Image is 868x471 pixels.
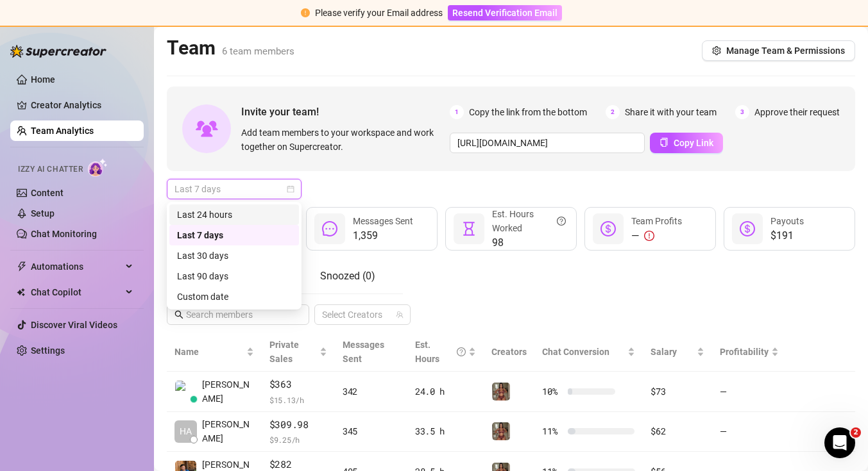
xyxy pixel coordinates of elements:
[726,45,845,56] span: Manage Team & Permissions
[674,138,713,148] span: Copy Link
[31,229,97,239] a: Chat Monitoring
[631,216,682,226] span: Team Profits
[269,340,299,364] span: Private Sales
[269,393,327,406] span: $ 15.13 /h
[269,417,327,433] span: $309.98
[177,249,291,263] div: Last 30 days
[10,45,106,58] img: logo-BBDzfeDw.svg
[31,345,65,356] a: Settings
[448,5,562,21] button: Resend Verification Email
[824,427,855,458] iframe: Intercom live chat
[770,228,804,244] span: $191
[169,266,299,286] div: Last 90 days
[492,207,566,235] div: Est. Hours Worked
[651,384,704,399] div: $73
[600,221,616,236] span: dollar-circle
[169,204,299,225] div: Last 24 hours
[461,221,477,236] span: hourglass
[396,311,404,318] span: team
[180,424,192,438] span: HA
[202,417,254,445] span: [PERSON_NAME]
[542,424,563,438] span: 11 %
[177,228,291,242] div: Last 7 days
[353,228,413,244] span: 1,359
[484,333,534,372] th: Creators
[452,8,557,18] span: Resend Verification Email
[287,185,294,193] span: calendar
[492,235,566,251] span: 98
[542,384,563,399] span: 10 %
[177,208,291,222] div: Last 24 hours
[851,427,861,438] span: 2
[31,95,133,115] a: Creator Analytics
[202,377,254,406] span: [PERSON_NAME]
[17,288,25,297] img: Chat Copilot
[542,347,609,357] span: Chat Conversion
[31,320,117,330] a: Discover Viral Videos
[31,74,55,85] a: Home
[31,256,122,277] span: Automations
[557,207,566,235] span: question-circle
[174,179,294,199] span: Last 7 days
[492,422,510,440] img: Greek
[660,138,668,147] span: copy
[31,126,94,136] a: Team Analytics
[177,269,291,283] div: Last 90 days
[754,105,840,119] span: Approve their request
[735,105,749,119] span: 3
[712,412,787,452] td: —
[770,216,804,226] span: Payouts
[174,310,183,319] span: search
[415,338,466,366] div: Est. Hours
[492,383,510,401] img: Greek
[18,163,83,176] span: Izzy AI Chatter
[186,308,291,322] input: Search members
[169,286,299,307] div: Custom date
[241,104,450,120] span: Invite your team!
[177,290,291,304] div: Custom date
[320,270,375,282] span: Snoozed ( 0 )
[343,384,400,399] div: 342
[269,433,327,446] span: $ 9.25 /h
[174,345,244,359] span: Name
[175,381,196,402] img: Alva K
[169,225,299,245] div: Last 7 days
[606,105,620,119] span: 2
[415,384,477,399] div: 24.0 h
[353,216,413,226] span: Messages Sent
[343,424,400,438] div: 345
[222,45,294,57] span: 6 team members
[31,208,55,219] a: Setup
[457,338,466,366] span: question-circle
[631,228,682,244] div: —
[740,221,755,236] span: dollar-circle
[269,377,327,392] span: $363
[712,372,787,412] td: —
[241,126,445,154] span: Add team members to your workspace and work together on Supercreator.
[301,8,310,17] span: exclamation-circle
[17,261,27,272] span: thunderbolt
[702,40,855,61] button: Manage Team & Permissions
[88,158,108,177] img: AI Chatter
[167,333,262,372] th: Name
[31,282,122,302] span: Chat Copilot
[343,340,384,364] span: Messages Sent
[650,133,723,153] button: Copy Link
[167,36,294,60] h2: Team
[651,424,704,438] div: $62
[712,46,721,55] span: setting
[469,105,587,119] span: Copy the link from the bottom
[720,347,769,357] span: Profitability
[644,231,654,241] span: exclamation-circle
[322,221,337,236] span: message
[651,347,677,357] span: Salary
[625,105,717,119] span: Share it with your team
[315,6,443,20] div: Please verify your Email address
[169,245,299,266] div: Last 30 days
[415,424,477,438] div: 33.5 h
[450,105,464,119] span: 1
[31,188,64,198] a: Content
